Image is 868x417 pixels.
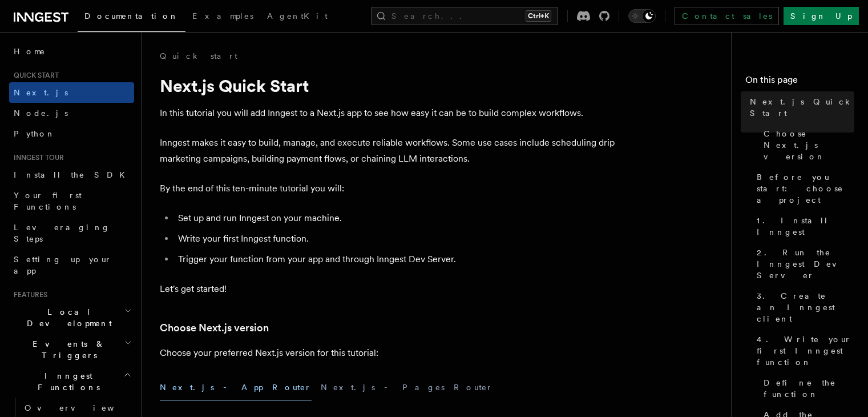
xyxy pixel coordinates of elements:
a: Leveraging Steps [9,217,134,249]
span: Overview [25,403,142,412]
button: Events & Triggers [9,334,134,366]
a: Choose Next.js version [160,320,269,336]
a: Python [9,123,134,144]
span: Leveraging Steps [14,223,110,243]
p: In this tutorial you will add Inngest to a Next.js app to see how easy it can be to build complex... [160,105,616,121]
a: AgentKit [260,3,334,31]
a: 4. Write your first Inngest function [752,329,854,372]
span: Home [14,46,46,57]
a: Node.js [9,103,134,123]
span: Documentation [84,11,179,21]
a: Before you start: choose a project [752,167,854,210]
span: Next.js Quick Start [750,96,854,119]
a: Examples [185,3,260,31]
span: Inngest Functions [9,370,123,393]
button: Inngest Functions [9,366,134,398]
button: Next.js - App Router [160,375,312,400]
a: Install the SDK [9,165,134,185]
span: Examples [192,11,253,21]
a: Choose Next.js version [759,123,854,167]
a: Define the function [759,372,854,404]
span: 2. Run the Inngest Dev Server [757,247,854,281]
p: Inngest makes it easy to build, manage, and execute reliable workflows. Some use cases include sc... [160,135,616,167]
span: Define the function [764,377,854,400]
span: AgentKit [267,11,328,21]
a: Contact sales [675,7,779,25]
span: Inngest tour [9,153,64,162]
a: Sign Up [784,7,859,25]
p: Let's get started! [160,281,616,297]
span: Python [14,129,55,138]
a: 3. Create an Inngest client [752,286,854,329]
p: Choose your preferred Next.js version for this tutorial: [160,345,616,361]
span: 3. Create an Inngest client [757,290,854,324]
a: Your first Functions [9,185,134,217]
span: Events & Triggers [9,338,124,361]
a: Next.js Quick Start [745,91,854,123]
h1: Next.js Quick Start [160,75,616,96]
span: Local Development [9,306,124,329]
span: Next.js [14,88,68,97]
button: Local Development [9,302,134,334]
a: Quick start [160,50,237,62]
span: 4. Write your first Inngest function [757,334,854,368]
kbd: Ctrl+K [526,10,551,22]
span: Before you start: choose a project [757,171,854,206]
span: Your first Functions [14,191,82,211]
span: Choose Next.js version [764,128,854,162]
li: Trigger your function from your app and through Inngest Dev Server. [175,251,616,267]
button: Next.js - Pages Router [321,375,493,400]
h4: On this page [745,73,854,91]
li: Set up and run Inngest on your machine. [175,210,616,226]
li: Write your first Inngest function. [175,231,616,247]
button: Toggle dark mode [628,9,656,23]
a: Documentation [78,3,185,32]
span: Install the SDK [14,170,132,179]
span: Quick start [9,71,59,80]
a: Next.js [9,82,134,103]
a: Setting up your app [9,249,134,281]
p: By the end of this ten-minute tutorial you will: [160,181,616,197]
span: 1. Install Inngest [757,215,854,238]
a: Home [9,41,134,62]
span: Setting up your app [14,255,112,275]
button: Search...Ctrl+K [371,7,558,25]
span: Node.js [14,109,68,118]
span: Features [9,290,47,299]
a: 1. Install Inngest [752,210,854,242]
a: 2. Run the Inngest Dev Server [752,242,854,286]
